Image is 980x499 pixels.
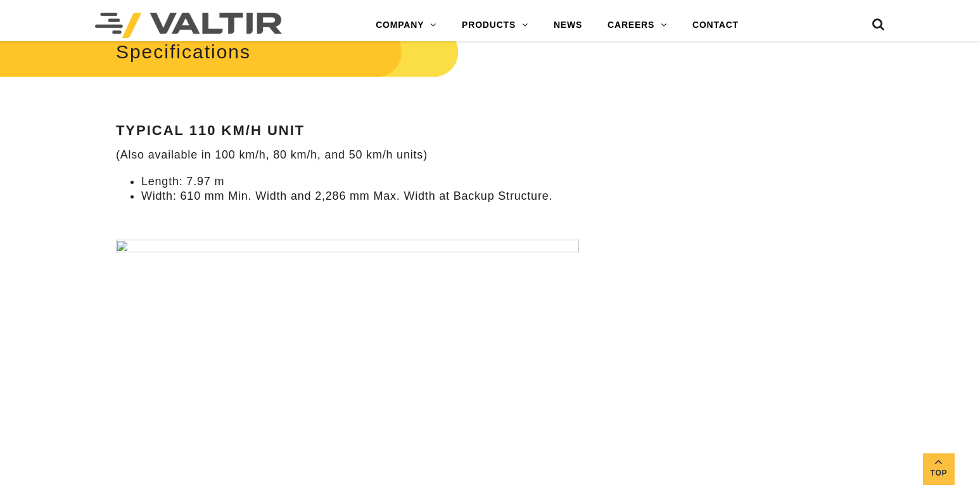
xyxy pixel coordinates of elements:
[595,13,680,38] a: CAREERS
[116,122,305,138] strong: Typical 110 km/h Unit
[541,13,595,38] a: NEWS
[363,13,449,38] a: COMPANY
[449,13,541,38] a: PRODUCTS
[141,174,619,189] li: Length: 7.97 m
[923,466,955,481] span: Top
[923,453,955,485] a: Top
[95,13,282,38] img: Valtir
[116,148,619,162] p: (Also available in 100 km/h, 80 km/h, and 50 km/h units)
[680,13,751,38] a: CONTACT
[141,189,619,204] li: Width: 610 mm Min. Width and 2,286 mm Max. Width at Backup Structure.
